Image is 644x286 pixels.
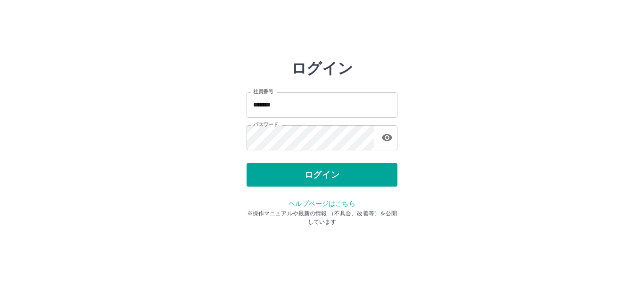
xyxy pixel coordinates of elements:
button: ログイン [247,163,397,187]
label: 社員番号 [253,88,273,95]
label: パスワード [253,121,278,128]
h2: ログイン [291,59,353,77]
a: ヘルプページはこちら [289,200,355,207]
p: ※操作マニュアルや最新の情報 （不具合、改善等）を公開しています [247,209,397,226]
